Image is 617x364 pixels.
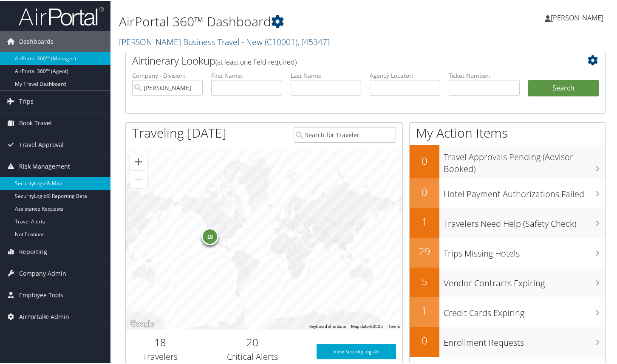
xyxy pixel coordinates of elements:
span: Company Admin [19,262,66,283]
a: [PERSON_NAME] [545,4,612,30]
label: Last Name: [291,71,361,79]
a: 1Travelers Need Help (Safety Check) [410,207,605,237]
a: 1Credit Cards Expiring [410,296,605,326]
img: Google [128,318,156,329]
h2: 1 [410,214,439,228]
button: Keyboard shortcuts [309,323,346,329]
h1: My Action Items [410,123,605,141]
span: AirPortal® Admin [19,305,69,327]
a: [PERSON_NAME] Business Travel - New [119,35,330,47]
h2: 0 [410,153,439,167]
h3: Vendor Contracts Expiring [444,272,605,288]
span: Reporting [19,240,47,262]
img: airportal-logo.png [19,6,104,25]
span: [PERSON_NAME] [551,12,603,22]
a: 0Enrollment Requests [410,326,605,356]
a: View SecurityLogic® [317,343,396,358]
h2: 0 [410,184,439,198]
span: ( C10001 ) [265,35,297,47]
h1: AirPortal 360™ Dashboard [119,12,447,30]
label: First Name: [211,71,282,79]
span: Trips [19,90,34,111]
a: 5Vendor Contracts Expiring [410,267,605,296]
span: Employee Tools [19,284,63,305]
span: Dashboards [19,30,54,51]
h2: Airtinerary Lookup [132,53,559,67]
h1: Traveling [DATE] [132,123,226,141]
h2: 5 [410,273,439,288]
h3: Travelers [132,350,189,362]
span: Map data ©2025 [351,323,383,328]
h3: Trips Missing Hotels [444,243,605,259]
a: Terms (opens in new tab) [388,323,400,328]
span: Risk Management [19,155,70,176]
label: Agency Locator: [370,71,440,79]
span: , [ 45347 ] [297,35,330,47]
a: 0Hotel Payment Authorizations Failed [410,178,605,207]
button: Zoom in [130,152,147,169]
h3: Travel Approvals Pending (Advisor Booked) [444,146,605,174]
h3: Hotel Payment Authorizations Failed [444,183,605,199]
h3: Travelers Need Help (Safety Check) [444,213,605,229]
h3: Credit Cards Expiring [444,302,605,318]
span: Book Travel [19,112,52,133]
h2: 18 [132,334,189,349]
button: Search [528,79,599,96]
input: Search for Traveler [294,126,396,142]
h2: 1 [410,303,439,317]
label: Company - Division: [132,71,203,79]
h3: Enrollment Requests [444,332,605,348]
a: Open this area in Google Maps (opens a new window) [128,318,156,329]
h3: Critical Alerts [201,350,304,362]
label: Ticket Number: [449,71,519,79]
span: (at least one field required) [215,56,297,66]
button: Zoom out [130,170,147,187]
h2: 29 [410,243,439,258]
div: 18 [202,227,219,244]
a: 0Travel Approvals Pending (Advisor Booked) [410,144,605,177]
span: Travel Approval [19,133,64,155]
h2: 0 [410,333,439,347]
h2: 20 [201,334,304,349]
a: 29Trips Missing Hotels [410,237,605,267]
